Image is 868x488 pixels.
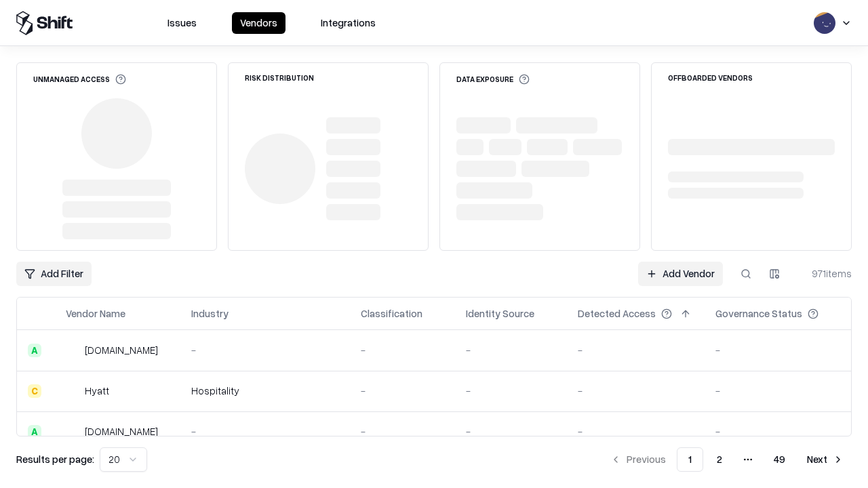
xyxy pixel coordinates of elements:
div: - [715,384,840,398]
button: Next [799,447,852,472]
button: Add Filter [16,262,92,286]
div: Offboarded Vendors [668,74,753,81]
div: Hyatt [85,384,109,398]
div: - [715,424,840,439]
div: - [466,343,556,357]
img: Hyatt [66,384,79,398]
div: Governance Status [715,306,802,321]
div: [DOMAIN_NAME] [85,343,158,357]
div: - [578,424,694,439]
div: A [28,344,41,357]
img: intrado.com [66,344,79,357]
div: A [28,425,41,439]
div: Risk Distribution [245,74,314,81]
div: [DOMAIN_NAME] [85,424,158,439]
div: Industry [191,306,229,321]
nav: pagination [602,447,852,472]
button: 2 [706,447,733,472]
div: Unmanaged Access [33,74,126,85]
button: 49 [763,447,796,472]
button: Integrations [313,12,384,34]
div: Vendor Name [66,306,125,321]
div: Hospitality [191,384,339,398]
div: - [578,384,694,398]
div: Identity Source [466,306,534,321]
div: - [191,343,339,357]
div: - [191,424,339,439]
div: - [361,384,444,398]
img: primesec.co.il [66,425,79,439]
div: Data Exposure [456,74,530,85]
button: 1 [677,447,703,472]
div: - [361,424,444,439]
button: Issues [159,12,205,34]
div: - [466,384,556,398]
div: Detected Access [578,306,656,321]
a: Add Vendor [638,262,723,286]
div: - [578,343,694,357]
div: - [361,343,444,357]
div: 971 items [797,266,852,281]
div: - [466,424,556,439]
div: C [28,384,41,398]
div: - [715,343,840,357]
button: Vendors [232,12,285,34]
p: Results per page: [16,452,94,466]
div: Classification [361,306,422,321]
